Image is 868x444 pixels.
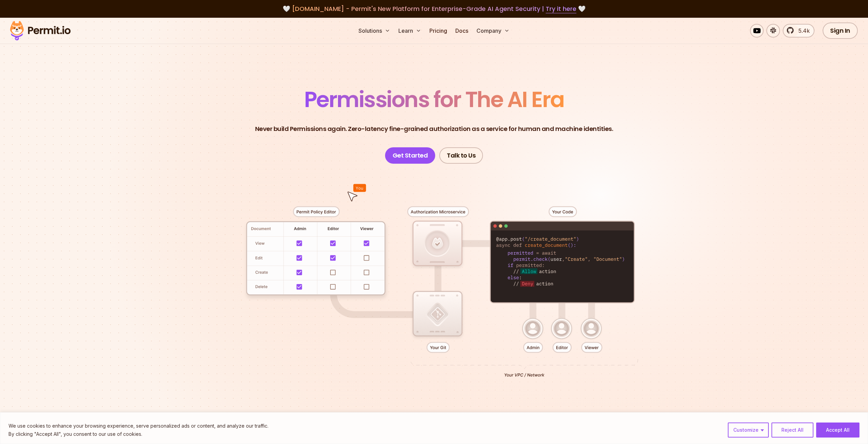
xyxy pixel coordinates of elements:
button: Company [474,24,512,38]
span: Permissions for The AI Era [304,84,564,115]
p: By clicking "Accept All", you consent to our use of cookies. [9,430,268,438]
a: 5.4k [783,24,814,38]
span: [DOMAIN_NAME] - Permit's New Platform for Enterprise-Grade AI Agent Security | [292,4,576,13]
a: Sign In [823,23,858,39]
img: Permit logo [7,19,74,42]
a: Get Started [385,147,436,164]
button: Accept All [816,423,859,438]
a: Talk to Us [439,147,483,164]
a: Pricing [427,24,450,38]
p: Never build Permissions again. Zero-latency fine-grained authorization as a service for human and... [255,124,613,134]
a: Docs [453,24,471,38]
button: Customize [728,423,769,438]
button: Solutions [356,24,393,38]
button: Learn [396,24,424,38]
p: We use cookies to enhance your browsing experience, serve personalized ads or content, and analyz... [9,422,268,430]
button: Reject All [771,423,813,438]
div: 🤍 🤍 [16,4,852,14]
a: Try it here [546,4,576,13]
span: 5.4k [794,27,810,35]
